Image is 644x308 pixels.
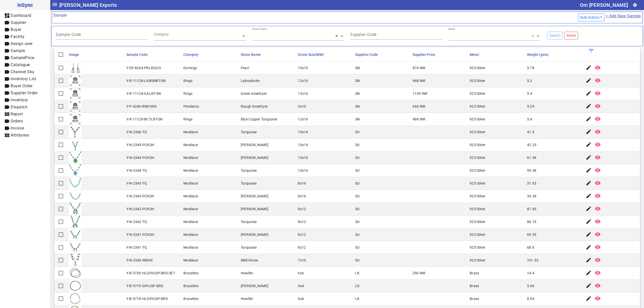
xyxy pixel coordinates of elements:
div: 7x10 [298,258,306,263]
span: Buyer [11,27,21,32]
div: 925 Silver [470,129,486,135]
div: 5.4 [527,91,532,96]
div: Bracelets [183,271,198,276]
div: 8.94 [527,296,534,301]
div: 86.19 [527,219,536,224]
div: 68.6 [527,245,534,250]
mat-label: Sample Code [56,32,81,37]
span: Facility [11,34,24,39]
div: Necklace [183,219,198,224]
mat-icon: remove_red_eye [595,116,601,122]
mat-icon: label [4,27,10,33]
div: 925 Silver [470,194,486,199]
div: 644 INR [413,104,426,109]
mat-icon: remove_red_eye [595,193,601,199]
div: SN [355,78,360,83]
mat-icon: edit [586,90,592,96]
div: Howlite [241,271,253,276]
div: LK [355,283,360,288]
mat-icon: edit [586,154,592,160]
mat-label: Supplier Code [350,32,377,37]
div: Bracelets [183,296,198,301]
span: Supplier Code [355,53,378,57]
img: fc650671-0767-4822-9a64-faea5dca9abc [69,62,82,74]
mat-icon: label [4,118,10,124]
span: SamplePrice [11,55,34,60]
div: 31.63 [527,181,536,186]
div: Y-N-2346-TQ [126,129,147,135]
img: 07bef271-27db-4301-9da6-77ec9369a7d3 [69,215,82,228]
div: 10x14 [298,129,308,135]
div: [PERSON_NAME] [241,155,268,160]
mat-icon: edit [586,218,592,225]
img: 36df5c23-c239-4fd5-973b-639d091fe286 [69,126,82,138]
span: Sample Code [126,53,148,57]
div: Rings [183,78,192,83]
img: comingsoon.png [69,113,82,125]
div: SU [355,194,360,199]
mat-icon: remove_red_eye [595,154,601,160]
div: Y-N-2341-TQ [126,245,147,250]
mat-icon: remove_red_eye [595,65,601,71]
div: Turquoise [241,245,257,250]
img: d0282282-7de1-416d-91df-9c1e24297e71 [69,203,82,215]
mat-icon: label [4,34,10,40]
img: 87017c72-c46a-498f-a13c-3a0bfe4ddf6c [69,164,82,177]
div: 59.38 [527,168,536,173]
div: Y-B-5718-HLGRYJSP-BRS [126,296,168,301]
mat-icon: remove_red_eye [595,103,601,109]
mat-icon: edit [586,103,592,109]
span: Supplier Order [11,91,37,95]
div: Y-B-5719-GRYJSP-BRS [126,283,163,288]
div: Category [154,32,169,37]
div: 925 Silver [470,117,486,122]
div: Turquoise [241,129,257,135]
span: Clear all [335,34,340,39]
mat-icon: label [4,90,10,96]
div: Rough Amethyst [241,104,268,109]
span: Weight (gms) [527,53,549,57]
span: Catalogue [11,62,30,67]
div: Necklace [183,232,198,237]
div: Labradorite [241,78,260,83]
mat-icon: view_module [4,132,10,138]
div: 5.2 [527,78,532,83]
div: 12x16 [298,78,308,83]
div: 5.29 [527,104,534,109]
img: e81b0a67-cf56-4a58-9ce2-1f5a891f5799 [69,292,82,305]
span: Metal [470,53,479,57]
mat-icon: edit [586,257,592,263]
div: Brass [470,283,479,288]
div: Blue Copper Turquoise [241,117,277,122]
mat-icon: remove_red_eye [595,257,601,263]
span: Orders [11,119,23,123]
div: 8x16 [298,181,306,186]
div: Stone Name [252,27,267,31]
mat-icon: label [4,76,10,82]
div: Om [PERSON_NAME] [580,1,628,9]
div: Necklace [183,206,198,211]
img: 65d3b069-250e-4656-bddb-ff1517d91940 [69,267,82,279]
mat-icon: remove_red_eye [595,283,601,289]
div: Brass [470,296,479,301]
div: 925 Silver [470,206,486,211]
div: Y-R-11128-GALBT-SN [126,91,161,96]
img: 6c2fcae7-e948-4572-81ef-d3471264a8d8 [69,228,82,241]
div: 8x16 [298,194,306,199]
div: Metal [448,27,455,31]
span: [PERSON_NAME] Exports [59,1,117,9]
div: SN [355,117,360,122]
div: 874 INR [413,65,426,70]
mat-icon: edit [586,180,592,186]
div: Howlite [241,296,253,301]
div: 925 Silver [470,91,486,96]
div: [PERSON_NAME] [241,206,268,211]
div: 1139 INR [413,91,428,96]
span: Report [11,112,23,116]
div: Necklace [183,258,198,263]
div: Y-N-2342-TQ [126,219,147,224]
div: 42.25 [527,142,536,147]
div: 925 Silver [470,104,486,109]
mat-card-header: Sample [52,12,642,23]
mat-icon: label [4,83,10,89]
